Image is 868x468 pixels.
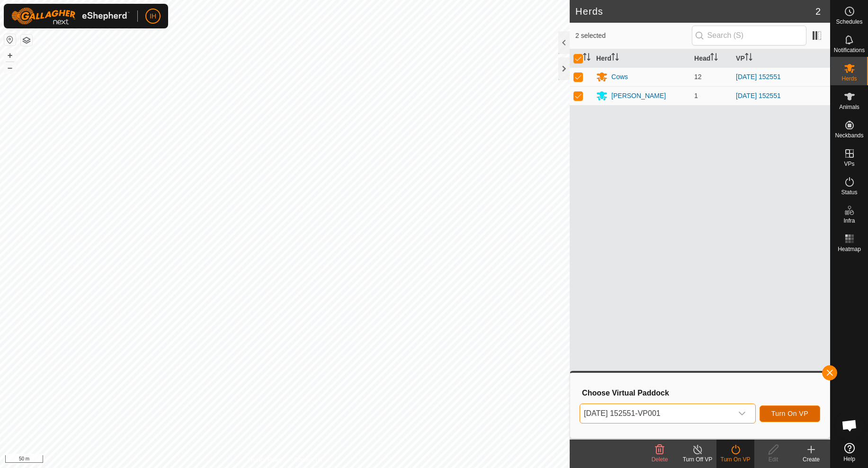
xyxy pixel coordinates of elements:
img: Gallagher Logo [11,8,130,25]
a: [DATE] 152551 [736,92,781,99]
a: Privacy Policy [248,456,283,464]
span: Neckbands [835,133,863,138]
span: IH [150,11,156,21]
span: 2 [815,4,821,18]
span: Infra [843,218,855,224]
div: [PERSON_NAME] [611,91,666,101]
input: Search (S) [692,26,806,45]
p-sorticon: Activate to sort [583,54,591,62]
th: Head [690,49,732,68]
a: Help [831,439,868,466]
span: 1 [694,92,698,99]
a: Open chat [835,411,864,440]
h2: Herds [575,6,815,17]
span: Animals [839,104,859,110]
p-sorticon: Activate to sort [611,54,619,62]
div: Create [792,455,830,464]
div: Turn Off VP [679,455,716,464]
h3: Choose Virtual Paddock [582,388,820,397]
button: Reset Map [4,34,16,45]
span: VPs [844,161,854,167]
a: [DATE] 152551 [736,73,781,81]
div: dropdown trigger [733,404,752,423]
th: VP [732,49,830,68]
div: Turn On VP [716,455,754,464]
div: Cows [611,72,628,82]
span: 12 [694,73,702,81]
p-sorticon: Activate to sort [745,54,752,62]
span: Notifications [834,47,865,53]
span: Status [841,189,857,195]
span: Herds [841,76,857,81]
span: Schedules [836,19,862,25]
span: 2 selected [575,31,692,41]
button: Turn On VP [760,405,820,422]
div: Edit [754,455,792,464]
span: Help [843,456,855,462]
a: Contact Us [294,456,322,464]
th: Herd [592,49,690,68]
button: + [4,50,16,61]
span: Turn On VP [771,410,808,417]
p-sorticon: Activate to sort [710,54,718,62]
span: Delete [652,456,668,463]
span: Heatmap [838,246,861,252]
button: – [4,62,16,73]
span: 2025-09-05 152551-VP001 [580,404,733,423]
button: Map Layers [21,35,32,46]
